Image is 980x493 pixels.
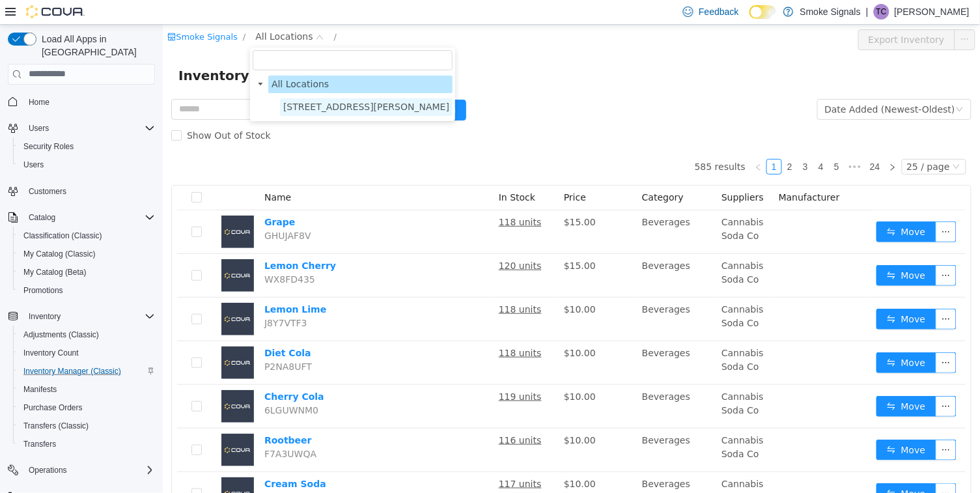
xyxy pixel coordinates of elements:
span: $15.00 [401,192,433,203]
a: Lemon Lime [102,279,163,290]
button: icon: ellipsis [792,5,813,25]
span: Customers [29,186,66,197]
a: Users [18,157,49,173]
a: My Catalog (Beta) [18,264,92,280]
span: Operations [23,462,155,478]
span: Security Roles [18,139,155,154]
i: icon: right [726,139,734,147]
span: 6LGUWNM0 [102,380,156,391]
span: Operations [29,465,67,475]
span: Inventory [23,309,155,324]
img: Rootbeer placeholder [59,409,91,442]
img: Lemon Cherry placeholder [59,234,91,267]
span: Category [479,167,521,178]
li: 1 [604,134,619,150]
span: Users [23,160,44,170]
li: Next Page [722,134,738,150]
button: Customers [3,182,160,201]
button: icon: swapMove [714,415,774,436]
a: 5 [667,135,681,149]
span: F7A3UWQA [102,424,154,434]
a: Security Roles [18,139,79,154]
button: Transfers (Classic) [13,417,160,435]
img: Cova [26,5,85,18]
a: 3 [636,135,650,149]
a: Adjustments (Classic) [18,327,104,343]
span: Transfers [18,436,155,452]
button: icon: ellipsis [773,284,794,305]
i: icon: caret-down [94,56,101,63]
img: Lemon Lime placeholder [59,278,91,311]
span: $10.00 [401,367,433,377]
span: All Locations [105,51,290,68]
u: 119 units [336,367,379,377]
span: Home [29,97,49,107]
button: Catalog [3,208,160,227]
li: 2 [619,134,635,150]
a: Promotions [18,283,68,298]
span: GHUJAF8V [102,206,148,216]
button: icon: swapMove [714,458,774,479]
a: Cream Soda [102,454,163,464]
span: My Catalog (Beta) [23,267,87,277]
u: 118 units [336,279,379,290]
span: Purchase Orders [18,400,155,416]
button: Security Roles [13,137,160,156]
span: Inventory Manager (Classic) [23,366,121,376]
a: 2 [620,135,634,149]
button: icon: ellipsis [773,371,794,392]
span: Inventory Manager (Classic) [18,363,155,379]
a: Transfers (Classic) [18,418,94,434]
span: 155 Brant Road [117,74,290,91]
button: icon: ellipsis [773,458,794,479]
button: Inventory Count [13,344,160,362]
li: 3 [635,134,651,150]
a: Purchase Orders [18,400,88,416]
button: My Catalog (Classic) [13,245,160,263]
button: Manifests [13,380,160,399]
span: $10.00 [401,410,433,421]
span: Transfers (Classic) [18,418,155,434]
li: Previous Page [588,134,604,150]
button: icon: swapMove [714,371,774,392]
u: 120 units [336,236,379,246]
a: Inventory Manager (Classic) [18,363,126,379]
a: Diet Cola [102,323,148,333]
img: Grape placeholder [59,191,91,223]
span: $10.00 [401,454,433,464]
span: Cannabis Soda Co [559,454,601,478]
i: icon: left [592,139,600,147]
button: Classification (Classic) [13,227,160,245]
button: Users [23,120,54,136]
a: Customers [23,184,72,199]
span: My Catalog (Beta) [18,264,155,280]
span: Adjustments (Classic) [18,327,155,343]
img: Cream Soda placeholder [59,453,91,485]
span: Purchase Orders [23,402,83,413]
span: $15.00 [401,236,433,246]
button: icon: ellipsis [773,197,794,218]
td: Beverages [474,229,553,273]
td: Beverages [474,360,553,404]
button: Operations [23,462,72,478]
span: Manufacturer [616,167,677,178]
button: Promotions [13,281,160,300]
span: All Locations [109,54,166,64]
li: 5 [666,134,682,150]
a: Classification (Classic) [18,228,107,244]
span: Transfers [23,439,56,449]
span: Promotions [18,283,155,298]
a: 24 [703,135,721,149]
button: icon: swapMove [714,197,774,218]
td: Beverages [474,317,553,360]
u: 118 units [336,192,379,203]
button: My Catalog (Beta) [13,263,160,281]
button: Purchase Orders [13,399,160,417]
span: Manifests [18,382,155,397]
span: 1XD2W87Q [102,468,154,478]
td: Beverages [474,404,553,447]
button: Catalog [23,210,61,225]
span: Feedback [699,5,738,18]
span: In Stock [336,167,372,178]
